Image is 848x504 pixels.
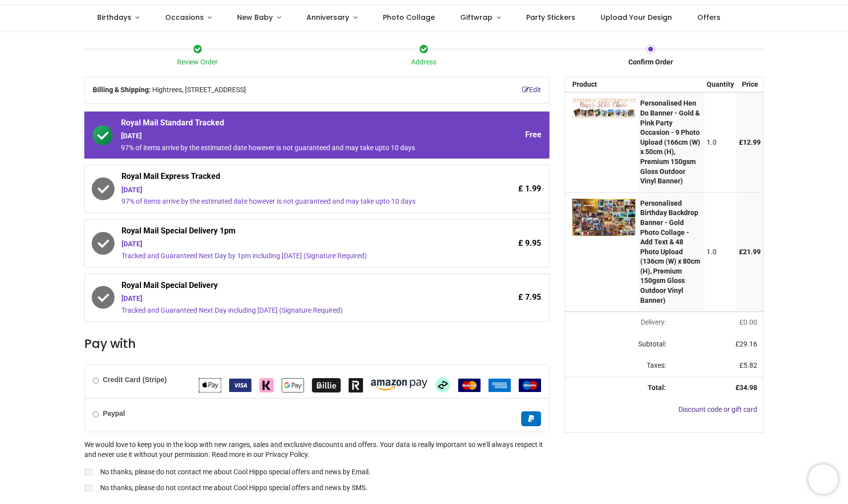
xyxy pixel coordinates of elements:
[537,57,764,67] div: Confirm Order
[736,77,763,92] th: Price
[121,280,457,294] span: Royal Mail Special Delivery
[707,138,734,148] div: 1.0
[121,185,457,195] div: [DATE]
[447,5,513,31] a: Giftwrap
[282,378,304,392] img: Google Pay
[93,411,99,417] input: Paypal
[199,381,221,389] span: Apple Pay
[743,318,757,326] span: 0.00
[103,409,125,417] b: Paypal
[100,467,370,477] p: No thanks, please do not contact me about Cool Hippo special offers and news by Email.
[739,361,757,369] span: £
[84,485,92,492] input: No thanks, please do not contact me about Cool Hippo special offers and news by SMS.
[152,85,246,95] span: Hightrees, [STREET_ADDRESS]
[518,238,541,249] span: £ 9.95
[121,294,457,304] div: [DATE]
[349,378,363,392] img: Revolut Pay
[707,247,734,257] div: 1.0
[521,414,541,422] span: Paypal
[97,12,131,22] span: Birthdays
[522,85,541,95] a: Edit
[371,380,427,391] img: Amazon Pay
[743,361,757,369] span: 5.82
[121,197,457,207] div: 97% of items arrive by the estimated date however is not guaranteed and may take upto 10 days
[294,5,370,31] a: Anniversary
[229,379,251,392] img: VISA
[739,384,757,392] span: 34.98
[458,379,481,392] img: MasterCard
[311,57,538,67] div: Address
[199,378,221,392] img: Apple Pay
[572,99,636,117] img: LcecAAAAASUVORK5CYII=
[229,381,251,389] span: VISA
[648,384,666,392] strong: Total:
[743,248,761,256] span: 21.99
[84,57,311,67] div: Review Order
[565,312,672,334] td: Delivery will be updated after choosing a new delivery method
[84,469,92,476] input: No thanks, please do not contact me about Cool Hippo special offers and news by Email.
[84,336,549,352] h3: Pay with
[735,384,757,392] strong: £
[460,12,492,22] span: Giftwrap
[121,251,457,261] div: Tracked and Guaranteed Next Day by 1pm including [DATE] (Signature Required)
[521,411,541,426] img: Paypal
[371,381,427,389] span: Amazon Pay
[312,381,341,389] span: Billie
[121,117,457,131] span: Royal Mail Standard Tracked
[458,381,481,389] span: MasterCard
[383,12,435,22] span: Photo Collage
[518,292,541,303] span: £ 7.95
[488,381,511,389] span: American Express
[678,405,757,413] a: Discount code or gift card
[525,129,542,140] span: Free
[237,12,273,22] span: New Baby
[259,381,274,389] span: Klarna
[312,378,341,392] img: Billie
[640,199,700,304] strong: Personalised Birthday Backdrop Banner - Gold Photo Collage - Add Text & 48 Photo Upload (136cm (W...
[739,340,757,348] span: 29.16
[640,99,700,185] strong: Personalised Hen Do Banner - Gold & Pink Party Occasion - 9 Photo Upload (166cm (W) x 50cm (H), P...
[100,483,367,493] p: No thanks, please do not contact me about Cool Hippo special offers and news by SMS.
[225,5,294,31] a: New Baby
[526,12,575,22] span: Party Stickers
[565,355,672,377] td: Taxes:
[121,131,457,141] div: [DATE]
[735,340,757,348] span: £
[103,376,167,384] b: Credit Card (Stripe)
[739,138,761,146] span: £
[306,12,349,22] span: Anniversary
[572,199,636,236] img: mvPavAKEty56MACyalnOzlEPxYgccesAOcDrMtXmaFq2G0oc3hFO0IXl9r8B4p200wh5bP4AAAAASUVORK5CYII=
[697,12,721,22] span: Offers
[519,381,541,389] span: Maestro
[565,334,672,355] td: Subtotal:
[739,248,761,256] span: £
[518,183,541,194] span: £ 1.99
[121,143,457,153] div: 97% of items arrive by the estimated date however is not guaranteed and may take upto 10 days
[165,12,204,22] span: Occasions
[705,77,737,92] th: Quantity
[435,381,450,389] span: Afterpay Clearpay
[743,138,761,146] span: 12.99
[739,318,757,326] span: £
[121,306,457,316] div: Tracked and Guaranteed Next Day including [DATE] (Signature Required)
[121,239,457,249] div: [DATE]
[435,378,450,392] img: Afterpay Clearpay
[121,171,457,185] span: Royal Mail Express Tracked
[601,12,672,22] span: Upload Your Design
[282,381,304,389] span: Google Pay
[84,440,549,495] div: We would love to keep you in the loop with new ranges, sales and exclusive discounts and offers. ...
[349,381,363,389] span: Revolut Pay
[565,77,638,92] th: Product
[488,379,511,392] img: American Express
[259,378,274,392] img: Klarna
[519,379,541,392] img: Maestro
[152,5,225,31] a: Occasions
[121,225,457,239] span: Royal Mail Special Delivery 1pm
[808,464,838,494] iframe: Brevo live chat
[93,86,151,94] b: Billing & Shipping:
[84,5,152,31] a: Birthdays
[93,378,99,384] input: Credit Card (Stripe)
